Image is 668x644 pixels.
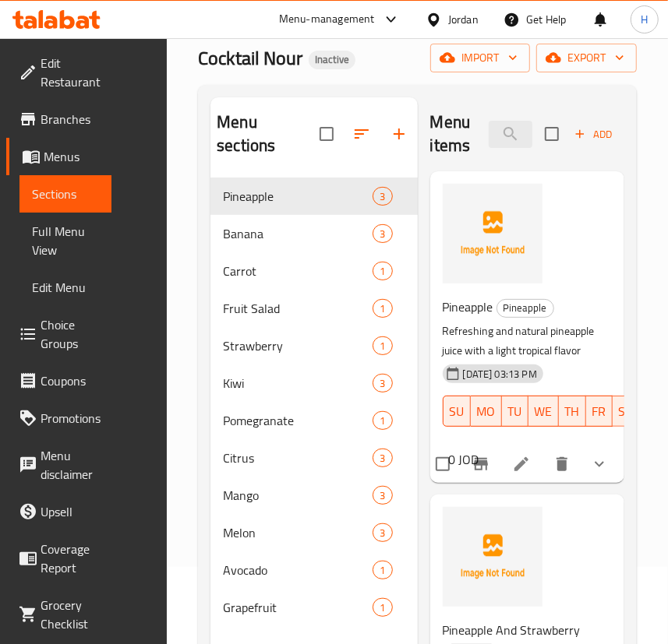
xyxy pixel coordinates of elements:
a: Upsell [6,493,111,530]
a: Sections [19,175,111,213]
span: Add [572,125,614,143]
span: Pineapple [497,299,553,317]
span: Grocery Checklist [41,596,99,633]
span: WE [535,400,553,423]
span: 3 [373,189,391,204]
svg: Show Choices [590,455,609,473]
div: Grapefruit1 [210,589,417,626]
a: Grocery Checklist [6,586,111,642]
div: items [373,411,392,430]
button: WE [528,396,559,427]
div: items [373,523,392,542]
span: Grapefruit [223,598,373,617]
span: 3 [373,227,391,241]
div: items [373,262,392,280]
div: Strawberry1 [210,327,417,364]
span: Kiwi [223,374,373,392]
span: 3 [373,526,391,540]
span: 1 [373,264,391,279]
div: Pineapple3 [210,178,417,215]
div: Citrus3 [210,439,417,477]
button: Add section [380,115,418,153]
img: Pineapple [443,184,543,283]
div: Kiwi3 [210,364,417,402]
span: SU [450,400,465,423]
span: Pineapple And Strawberry [443,618,581,642]
div: Pomegranate1 [210,402,417,439]
div: Banana [223,224,373,243]
span: Choice Groups [41,315,99,353]
span: export [549,48,624,68]
input: search [489,121,532,148]
button: delete [543,445,581,483]
span: 1 [373,339,391,354]
span: Promotions [41,409,101,428]
div: items [373,598,392,617]
button: TH [559,396,586,427]
a: Promotions [6,399,113,437]
div: items [373,336,392,355]
button: Add [568,122,618,146]
div: Fruit Salad1 [210,290,417,327]
div: items [373,299,392,318]
a: Edit Restaurant [6,44,113,100]
span: Carrot [223,262,373,280]
div: Banana3 [210,215,417,252]
span: TU [508,400,522,423]
span: H [641,11,648,28]
div: items [373,561,392,579]
button: MO [471,396,502,427]
div: Inactive [309,51,355,69]
span: Full Menu View [32,222,99,259]
span: Mango [223,486,373,505]
span: 1 [373,600,391,615]
p: Refreshing and natural pineapple juice with a light tropical flavor [443,322,599,361]
span: Pineapple [443,295,493,318]
a: Choice Groups [6,306,111,362]
span: Melon [223,523,373,542]
div: Citrus [223,449,373,467]
button: SA [613,396,640,427]
span: Add item [568,122,618,146]
button: FR [586,396,613,427]
a: Branches [6,100,111,138]
div: Pineapple [497,299,554,318]
button: Branch-specific-item [462,445,500,483]
a: Edit Menu [19,269,111,306]
div: items [373,374,392,392]
span: Edit Menu [32,278,99,297]
button: TU [502,396,528,427]
span: Upsell [41,502,99,521]
button: import [430,44,530,72]
span: Select section [535,118,568,150]
span: Avocado [223,561,373,579]
a: Menu disclaimer [6,437,111,493]
div: Carrot1 [210,252,417,290]
span: Coupons [41,371,99,390]
div: Avocado1 [210,551,417,589]
a: Coupons [6,362,111,399]
span: FR [592,400,606,423]
span: import [443,48,518,68]
div: Menu-management [279,10,375,29]
span: Branches [41,110,99,128]
span: 1 [373,413,391,428]
h2: Menu sections [217,111,319,157]
span: Select all sections [310,118,343,150]
a: Menus [6,138,111,175]
div: Mango3 [210,477,417,514]
span: 3 [373,451,391,466]
span: MO [477,400,496,423]
div: items [373,224,392,243]
span: Pineapple [223,187,373,206]
span: Fruit Salad [223,299,373,318]
div: items [373,449,392,467]
span: Strawberry [223,336,373,355]
div: items [373,187,392,206]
